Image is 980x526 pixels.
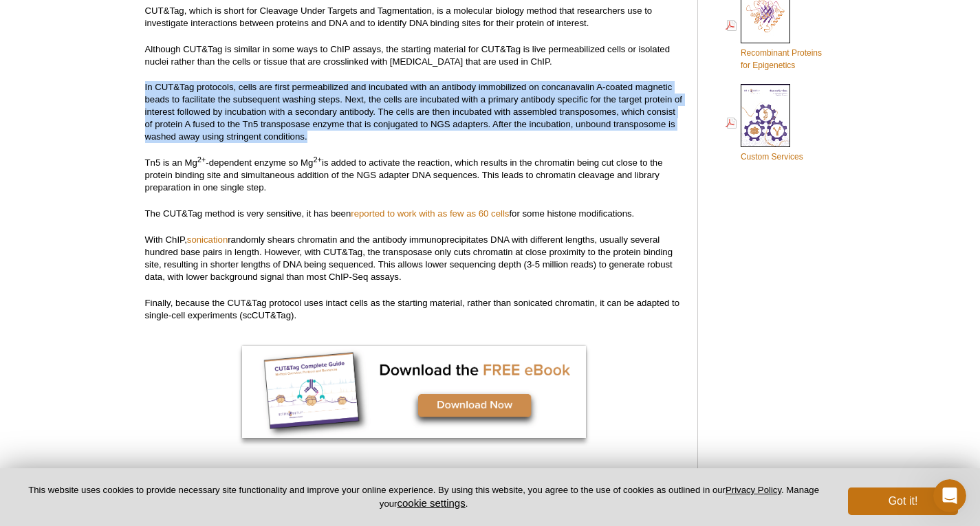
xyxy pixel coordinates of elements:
[397,497,465,509] button: cookie settings
[741,84,790,147] img: Custom_Services_cover
[145,157,684,194] p: Tn5 is an Mg -dependent enzyme so Mg is added to activate the reaction, which results in the chro...
[187,234,228,245] a: sonication
[197,155,206,164] sup: 2+
[22,484,825,510] p: This website uses cookies to provide necessary site functionality and improve your online experie...
[351,208,509,219] a: reported to work with as few as 60 cells
[313,155,322,164] sup: 2+
[848,487,958,515] button: Got it!
[145,234,684,283] p: With ChIP, randomly shears chromatin and the antibody immunoprecipitates DNA with different lengt...
[741,48,822,70] span: Recombinant Proteins for Epigenetics
[741,152,803,162] span: Custom Services
[933,479,966,512] iframe: Intercom live chat
[145,297,684,322] p: Finally, because the CUT&Tag protocol uses intact cells as the starting material, rather than son...
[242,346,586,438] img: Free CUT&Tag eBook
[145,43,684,68] p: Although CUT&Tag is similar in some ways to ChIP assays, the starting material for CUT&Tag is liv...
[145,208,684,220] p: The CUT&Tag method is very sensitive, it has been for some histone modifications.
[726,83,803,164] a: Custom Services
[145,5,684,30] p: CUT&Tag, which is short for Cleavage Under Targets and Tagmentation, is a molecular biology metho...
[145,81,684,143] p: In CUT&Tag protocols, cells are first permeabilized and incubated with an antibody immobilized on...
[726,485,781,495] a: Privacy Policy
